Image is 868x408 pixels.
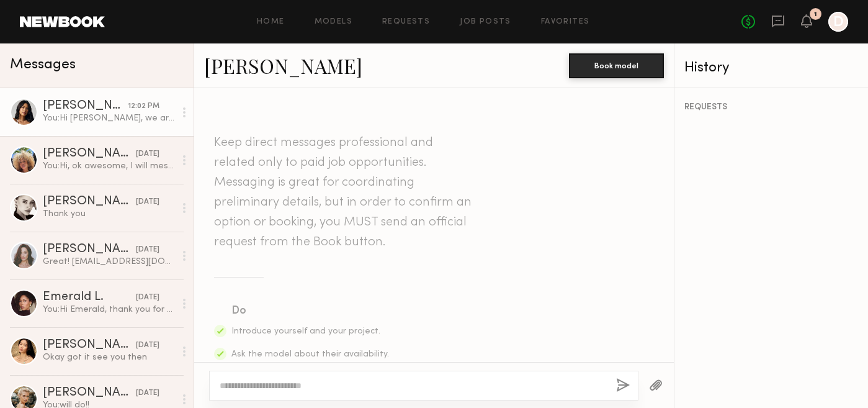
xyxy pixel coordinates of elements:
[214,133,475,252] header: Keep direct messages professional and related only to paid job opportunities. Messaging is great ...
[43,351,175,363] div: Okay got it see you then
[382,18,430,26] a: Requests
[460,18,511,26] a: Job Posts
[257,18,285,26] a: Home
[10,58,76,72] span: Messages
[43,339,136,351] div: [PERSON_NAME]
[128,101,159,112] div: 12:02 PM
[43,148,136,160] div: [PERSON_NAME]
[43,304,175,315] div: You: Hi Emerald, thank you for your reply and the warm wishes.
[315,18,352,26] a: Models
[828,12,848,32] a: D
[136,340,159,351] div: [DATE]
[43,112,175,124] div: You: Hi [PERSON_NAME], we are reviewing our final shot list and would like to schedule a quick fi...
[231,350,389,358] span: Ask the model about their availability.
[136,196,159,208] div: [DATE]
[43,196,136,208] div: [PERSON_NAME]
[684,61,858,75] div: History
[569,53,664,78] button: Book model
[43,160,175,172] div: You: Hi, ok awesome, I will message you all details shortly
[684,103,858,112] div: REQUESTS
[814,11,817,18] div: 1
[231,302,390,320] div: Do
[231,327,380,335] span: Introduce yourself and your project.
[569,60,664,70] a: Book model
[136,388,159,399] div: [DATE]
[43,243,136,256] div: [PERSON_NAME]
[43,387,136,399] div: [PERSON_NAME]
[43,100,128,112] div: [PERSON_NAME]
[43,291,136,304] div: Emerald L.
[136,292,159,304] div: [DATE]
[43,208,175,220] div: Thank you
[136,244,159,256] div: [DATE]
[204,52,362,79] a: [PERSON_NAME]
[541,18,590,26] a: Favorites
[43,256,175,268] div: Great! [EMAIL_ADDRESS][DOMAIN_NAME]💌
[136,148,159,160] div: [DATE]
